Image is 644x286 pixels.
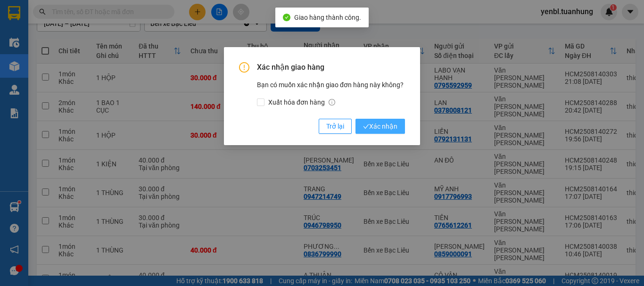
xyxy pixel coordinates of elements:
span: Xuất hóa đơn hàng [264,97,339,107]
span: check [363,123,369,130]
span: info-circle [329,99,335,106]
button: Trở lại [319,119,352,134]
span: Xác nhận giao hàng [257,62,405,73]
span: Trở lại [326,121,344,131]
span: Giao hàng thành công. [294,14,361,21]
span: Xác nhận [363,121,397,131]
span: check-circle [283,14,290,21]
div: Bạn có muốn xác nhận giao đơn hàng này không? [257,80,405,107]
span: exclamation-circle [239,62,249,73]
button: checkXác nhận [355,119,405,134]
